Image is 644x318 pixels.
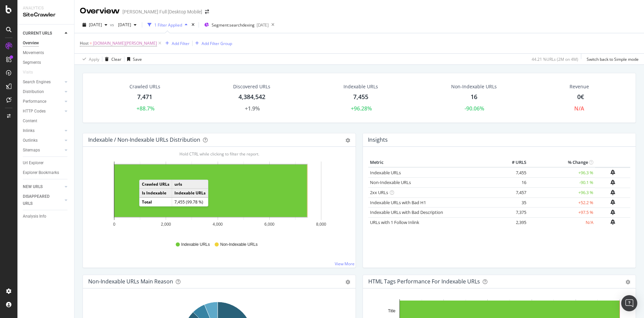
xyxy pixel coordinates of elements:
[471,93,477,101] div: 16
[570,83,589,90] span: Revenue
[264,222,274,227] text: 6,000
[122,8,202,15] div: [PERSON_NAME] Full [Desktop Mobile]
[140,197,172,206] td: Total
[23,88,44,95] div: Distribution
[80,19,110,30] button: [DATE]
[368,278,480,285] div: HTML Tags Performance for Indexable URLs
[23,11,69,19] div: SiteCrawler
[370,170,401,176] a: Indexable URLs
[140,180,172,189] td: Crawled URLs
[370,179,411,185] a: Non-Indexable URLs
[88,157,347,235] svg: A chart.
[23,88,63,95] a: Distribution
[23,30,63,37] a: CURRENT URLS
[77,39,83,44] img: tab_keywords_by_traffic_grey.svg
[220,242,257,247] span: Non-Indexable URLs
[23,118,69,125] a: Content
[172,197,208,206] td: 7,455 (99.78 %)
[19,11,33,16] div: v 4.0.25
[23,193,57,207] div: DISAPPEARED URLS
[370,209,443,215] a: Indexable URLs with Bad Description
[202,19,269,30] button: Segment:searchdexing[DATE]
[161,222,171,227] text: 2,000
[257,22,269,28] div: [DATE]
[80,54,99,64] button: Apply
[23,118,37,125] div: Content
[23,69,33,76] div: Visits
[23,160,44,167] div: Url Explorer
[17,17,76,23] div: Domaine: [DOMAIN_NAME]
[212,22,255,28] span: Segment: searchdexing
[370,189,388,195] a: 2xx URLs
[23,40,69,47] a: Overview
[465,105,484,112] div: -90.06%
[23,127,63,134] a: Inlinks
[23,108,63,115] a: HTTP Codes
[528,188,595,198] td: +96.3 %
[172,180,208,189] td: urls
[532,56,578,62] div: 44.21 % URLs ( 2M on 4M )
[501,188,528,198] td: 7,457
[89,22,102,28] span: 2025 Jul. 31st
[528,167,595,178] td: +96.3 %
[610,219,615,225] div: bell-plus
[23,59,41,66] div: Segments
[528,197,595,208] td: +52.2 %
[626,280,630,284] div: gear
[245,105,260,112] div: +1.9%
[23,30,52,37] div: CURRENT URLS
[370,199,426,206] a: Indexable URLs with Bad H1
[23,183,63,190] a: NEW URLS
[137,105,155,112] div: +88.7%
[129,83,160,90] div: Crawled URLs
[23,79,63,86] a: Search Engines
[88,278,173,285] div: Non-Indexable URLs Main Reason
[368,157,501,168] th: Metric
[345,138,350,143] div: gear
[353,93,368,101] div: 7,455
[23,169,59,176] div: Explorer Bookmarks
[202,41,232,46] div: Add Filter Group
[93,39,157,48] span: [DOMAIN_NAME][PERSON_NAME]
[90,40,92,46] span: =
[335,261,355,267] a: View More
[23,69,40,76] a: Visits
[610,170,615,175] div: bell-plus
[213,222,223,227] text: 4,000
[610,190,615,195] div: bell-plus
[23,59,69,66] a: Segments
[140,188,172,197] td: Is Indexable
[23,213,69,220] a: Analysis Info
[11,17,16,23] img: website_grey.svg
[23,137,38,144] div: Outlinks
[528,217,595,227] td: N/A
[388,309,396,313] text: Title
[124,54,142,64] button: Save
[102,54,121,64] button: Clear
[501,197,528,208] td: 35
[233,83,270,90] div: Discovered URLs
[80,40,89,46] span: Host
[23,49,69,56] a: Movements
[501,208,528,218] td: 7,375
[88,136,200,143] div: Indexable / Non-Indexable URLs Distribution
[145,19,190,30] button: 1 Filter Applied
[528,208,595,218] td: +97.5 %
[23,183,43,190] div: NEW URLS
[111,56,121,62] div: Clear
[23,98,63,105] a: Performance
[23,98,46,105] div: Performance
[80,5,120,17] div: Overview
[238,93,265,101] div: 4,384,542
[370,219,419,225] a: URLs with 1 Follow Inlink
[23,5,69,11] div: Analytics
[133,56,142,62] div: Save
[35,40,52,44] div: Domaine
[528,157,595,168] th: % Change
[154,22,182,28] div: 1 Filter Applied
[23,40,39,47] div: Overview
[501,217,528,227] td: 2,395
[610,180,615,185] div: bell-plus
[163,39,190,47] button: Add Filter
